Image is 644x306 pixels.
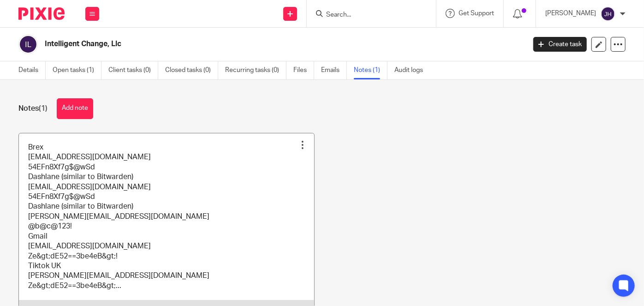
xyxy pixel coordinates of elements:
a: Client tasks (0) [108,61,158,79]
img: svg%3E [18,35,38,54]
h2: Intelligent Change, Llc [45,39,424,49]
a: Create task [533,37,587,52]
img: Pixie [18,7,65,20]
span: (1) [39,105,48,112]
a: Notes (1) [354,61,388,79]
h1: Notes [18,104,48,114]
span: Get Support [459,10,494,17]
a: Recurring tasks (0) [225,61,286,79]
a: Files [293,61,314,79]
img: svg%3E [601,6,615,21]
a: Emails [321,61,347,79]
a: Details [18,61,46,79]
button: Add note [57,98,93,119]
p: [PERSON_NAME] [545,9,596,18]
a: Audit logs [394,61,430,79]
input: Search [325,11,408,19]
a: Closed tasks (0) [165,61,218,79]
a: Open tasks (1) [53,61,101,79]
